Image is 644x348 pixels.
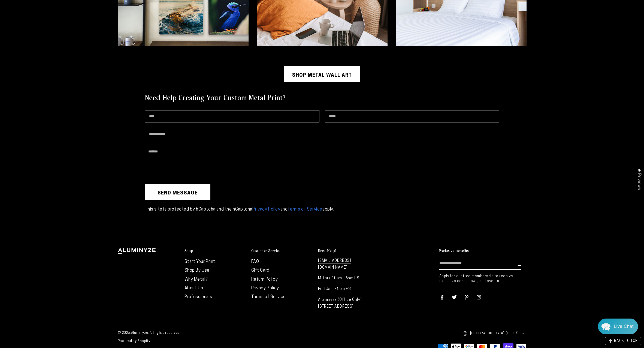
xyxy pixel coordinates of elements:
div: Chat widget toggle [598,319,638,334]
div: Click to open Judge.me floating reviews tab [634,164,644,194]
small: © 2025, . All rights reserved. [118,329,322,337]
a: Why Metal? [185,277,208,282]
button: Send message [145,184,210,200]
p: Aluminyze (Office Only) [STREET_ADDRESS] [318,296,379,310]
a: Terms of Service [251,295,286,299]
h2: Exclusive benefits [439,248,469,253]
summary: Need Help? [318,248,379,253]
a: Gift Card [251,268,270,273]
a: Shop By Use [185,268,210,273]
a: Professionals [185,295,212,299]
a: Return Policy [251,277,278,282]
summary: Customer Service [251,248,313,253]
span: [GEOGRAPHIC_DATA] (USD $) [470,330,519,337]
summary: Exclusive benefits [439,248,527,253]
p: Fri 10am - 5pm EST [318,286,379,292]
button: [GEOGRAPHIC_DATA] (USD $) [462,328,527,339]
a: About Us [185,286,203,290]
a: Aluminyze [131,331,148,335]
a: Powered by Shopify [118,340,150,343]
p: Apply for our free membership to receive exclusive deals, news, and events. [439,274,527,284]
a: FAQ [251,260,259,264]
h2: Need Help Creating Your Custom Metal Print? [145,92,286,102]
p: This site is protected by hCaptcha and the hCaptcha and apply. [145,206,499,214]
summary: Shop [185,248,246,253]
button: Subscribe [518,257,521,274]
span: BACK TO TOP [614,339,638,343]
h2: Customer Service [251,248,281,253]
h2: Shop [185,248,193,253]
a: Privacy Policy [251,286,279,290]
h2: Need Help? [318,248,337,253]
a: [EMAIL_ADDRESS][DOMAIN_NAME] [318,259,351,270]
div: Contact Us Directly [614,319,634,334]
a: Shop Metal Wall Art [284,66,360,82]
a: Terms of Service [288,207,322,212]
p: M-Thur 10am - 6pm EST [318,275,379,282]
a: Start Your Print [185,260,216,264]
a: Privacy Policy [252,207,280,212]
